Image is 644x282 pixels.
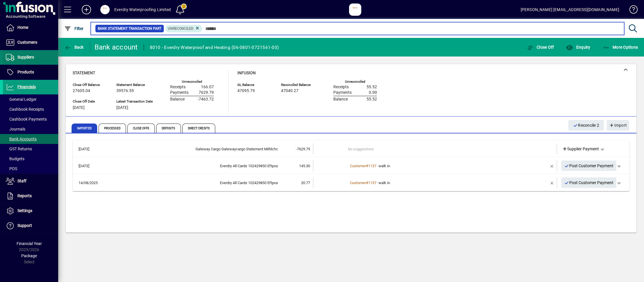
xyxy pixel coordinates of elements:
[3,94,58,104] a: General Ledger
[3,164,58,174] a: POS
[6,107,44,112] span: Cashbook Receipts
[625,1,637,20] a: Knowledge Base
[6,147,32,151] span: GST Returns
[350,164,366,168] span: Customer
[547,178,557,187] button: Remove
[525,42,556,52] button: Close Off
[116,105,128,110] span: [DATE]
[369,90,377,95] span: 0.00
[116,83,153,87] span: Statement Balance
[103,163,278,169] div: Everdry All Cards 102429850 Eftpos
[521,5,619,14] div: [PERSON_NAME] [EMAIL_ADDRESS][DOMAIN_NAME]
[348,143,523,154] td: No suggestions
[73,105,85,110] span: [DATE]
[6,166,17,171] span: POS
[333,90,352,95] span: Payments
[3,154,58,164] a: Budgets
[561,161,617,171] button: Post Customer Payment
[607,120,629,131] button: Import
[547,161,557,170] button: Remove
[98,26,161,31] span: Bank Statement Transaction Part
[156,124,181,133] span: Deposits
[3,124,58,134] a: Journals
[3,104,58,114] a: Cashbook Receipts
[64,26,84,31] span: Filter
[281,83,316,87] span: Reconciled Balance
[198,97,214,102] span: -7463.72
[127,124,155,133] span: Close Offs
[367,97,377,102] span: 55.52
[566,45,590,50] span: Enquiry
[182,80,202,84] label: Unreconciled
[609,121,627,130] span: Import
[3,144,58,154] a: GST Returns
[3,114,58,124] a: Cashbook Payments
[237,89,255,93] span: 47095.79
[103,146,278,152] div: Gateway Cargo Gatewaycargo Statement Miltilchc
[281,89,298,93] span: 47040.27
[168,27,193,31] span: Unreconciled
[76,160,103,171] td: [DATE]
[73,89,90,93] span: 27605.04
[299,164,310,168] span: 145.30
[366,181,368,185] span: #
[72,124,97,133] span: Imported
[333,85,349,89] span: Receipts
[150,43,279,52] div: 8010 - Everdry Waterproof and Heating (06-0801-0721561-00)
[6,117,47,121] span: Cashbook Payments
[17,179,26,183] span: Staff
[296,147,310,151] span: -7629.79
[170,97,185,102] span: Balance
[17,193,32,198] span: Reports
[3,189,58,203] a: Reports
[73,174,629,191] mat-expansion-panel-header: 14/08/2025Everdry All Cards 102429850 Eftpos20.77Customer#1137walk inPost Customer Payment
[199,90,214,95] span: 7629.79
[63,23,85,34] button: Filter
[562,146,599,152] span: Supplier Payment
[3,50,58,65] a: Suppliers
[564,161,614,171] span: Post Customer Payment
[73,157,629,174] mat-expansion-panel-header: [DATE]Everdry All Cards 102429850 Eftpos145.30Customer#1137walk inPost Customer Payment
[3,35,58,50] a: Customers
[73,100,108,103] span: Close Off Date
[367,85,377,89] span: 55.52
[58,42,90,52] app-page-header-button: Back
[99,124,126,133] span: Processed
[182,124,215,133] span: Direct Credits
[95,43,138,52] div: Bank account
[565,42,592,52] button: Enquiry
[568,120,604,131] button: Reconcile 2
[6,127,25,131] span: Journals
[350,181,366,185] span: Customer
[301,181,310,185] span: 20.77
[116,100,153,103] span: Latest Transaction Date
[560,144,602,154] a: Supplier Payment
[3,218,58,233] a: Support
[368,164,376,168] span: 1137
[3,134,58,144] a: Bank Accounts
[103,180,278,186] div: Everdry All Cards 102429850 Eftpos
[17,40,37,45] span: Customers
[77,4,96,15] button: Add
[17,208,32,213] span: Settings
[564,178,614,188] span: Post Customer Payment
[348,163,378,169] a: Customer#1137
[378,181,390,185] span: walk in
[170,90,188,95] span: Payments
[601,42,640,52] button: More Options
[170,85,186,89] span: Receipts
[527,45,554,50] span: Close Off
[561,177,617,188] button: Post Customer Payment
[345,80,365,84] label: Unreconciled
[17,241,42,246] span: Financial Year
[378,164,390,168] span: walk in
[366,164,368,168] span: #
[17,84,36,89] span: Financials
[116,89,134,93] span: 39576.55
[166,25,202,32] mat-chip: Reconciliation Status: Unreconciled
[96,4,114,15] button: Profile
[603,45,638,50] span: More Options
[21,253,37,258] span: Package
[573,121,599,130] span: Reconcile 2
[333,97,348,102] span: Balance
